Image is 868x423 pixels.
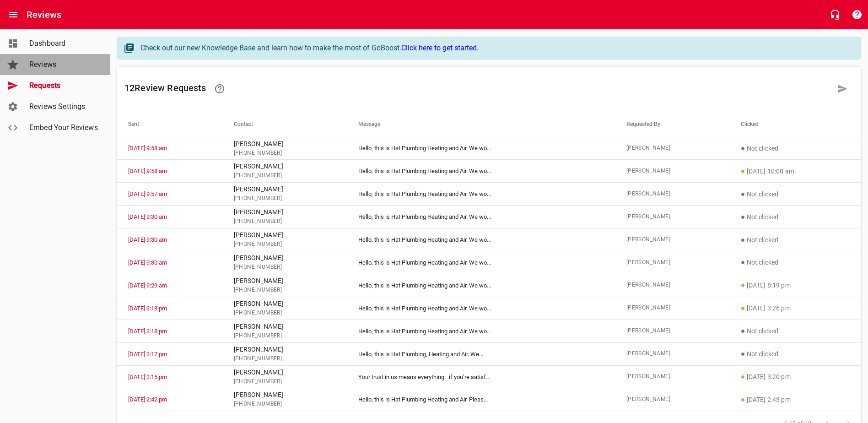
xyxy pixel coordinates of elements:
p: Not clicked [741,143,850,154]
p: [PERSON_NAME] [234,390,336,400]
a: [DATE] 9:58 am [128,168,167,174]
p: [PERSON_NAME] [234,322,336,331]
p: [DATE] 8:19 pm [741,280,850,291]
th: Sent [117,111,223,137]
span: ● [741,258,745,266]
p: [PERSON_NAME] [234,345,336,354]
p: [PERSON_NAME] [234,230,336,240]
span: [PHONE_NUMBER] [234,377,336,386]
td: Hello, this is Hat Plumbing Heating and Air. We wo ... [347,206,615,228]
span: ● [741,167,745,175]
span: [PERSON_NAME] [626,144,719,153]
td: Hello, this is Hat Plumbing Heating and Air. We wo ... [347,228,615,251]
span: ● [741,281,745,289]
td: Hello, this is Hat Plumbing Heating and Air. We wo ... [347,183,615,206]
button: Support Portal [846,4,868,26]
p: [PERSON_NAME] [234,139,336,149]
span: [PHONE_NUMBER] [234,400,336,409]
a: Learn how requesting reviews can improve your online presence [209,78,231,100]
a: Click here to get started. [401,43,479,52]
span: ● [741,212,745,221]
span: [PHONE_NUMBER] [234,309,336,318]
a: [DATE] 3:15 pm [128,374,167,380]
span: [PHONE_NUMBER] [234,263,336,272]
span: [PERSON_NAME] [626,395,719,404]
span: [PHONE_NUMBER] [234,194,336,203]
button: Open drawer [2,4,24,26]
p: Not clicked [741,234,850,245]
span: [PHONE_NUMBER] [234,149,336,158]
span: [PERSON_NAME] [626,212,719,222]
p: Not clicked [741,325,850,336]
span: Reviews Settings [29,101,99,112]
span: Requests [29,80,99,91]
span: [PHONE_NUMBER] [234,354,336,363]
p: [DATE] 3:20 pm [741,371,850,382]
p: [DATE] 10:00 am [741,166,850,177]
td: Hello, this is Hat Plumbing, Heating and Air. We ... [347,342,615,365]
span: [PERSON_NAME] [626,304,719,313]
span: [PHONE_NUMBER] [234,331,336,341]
span: [PERSON_NAME] [626,326,719,336]
p: Not clicked [741,348,850,359]
span: [PHONE_NUMBER] [234,217,336,226]
h6: Reviews [27,7,61,22]
span: [PERSON_NAME] [626,258,719,267]
th: Message [347,111,615,137]
span: ● [741,144,745,152]
span: [PERSON_NAME] [626,372,719,381]
a: Request a review [831,78,853,100]
p: Not clicked [741,257,850,268]
span: ● [741,372,745,381]
a: [DATE] 9:30 am [128,259,167,266]
p: [PERSON_NAME] [234,299,336,309]
a: [DATE] 3:17 pm [128,351,167,358]
a: [DATE] 2:42 pm [128,396,167,403]
span: ● [741,395,745,404]
span: [PHONE_NUMBER] [234,286,336,295]
p: [PERSON_NAME] [234,253,336,263]
span: Embed Your Reviews [29,122,99,133]
span: ● [741,304,745,312]
span: ● [741,190,745,198]
span: [PERSON_NAME] [626,190,719,199]
a: [DATE] 9:30 am [128,236,167,243]
td: Hello, this is Hat Plumbing Heating and Air. We wo ... [347,320,615,342]
a: [DATE] 3:19 pm [128,305,167,312]
th: Contact [223,111,347,137]
p: [PERSON_NAME] [234,276,336,286]
p: [DATE] 2:43 pm [741,394,850,405]
p: [PERSON_NAME] [234,184,336,194]
a: [DATE] 9:57 am [128,190,167,197]
a: [DATE] 9:58 am [128,145,167,152]
td: Hello, this is Hat Plumbing Heating and Air. We wo ... [347,160,615,183]
span: ● [741,349,745,358]
h6: 12 Review Request s [124,78,831,100]
th: Requested By [615,111,730,137]
span: [PERSON_NAME] [626,281,719,290]
td: Hello, this is Hat Plumbing Heating and Air. We wo ... [347,297,615,320]
td: Hello, this is Hat Plumbing Heating and Air. Pleas ... [347,388,615,411]
a: [DATE] 3:18 pm [128,328,167,335]
div: Check out our new Knowledge Base and learn how to make the most of GoBoost. [140,43,851,54]
td: Hello, this is Hat Plumbing Heating and Air. We wo ... [347,137,615,160]
p: [PERSON_NAME] [234,207,336,217]
p: [DATE] 3:26 pm [741,303,850,314]
span: ● [741,235,745,244]
td: Your trust in us means everything—if you’re satisf ... [347,365,615,388]
p: [PERSON_NAME] [234,368,336,377]
span: Dashboard [29,38,99,49]
span: [PERSON_NAME] [626,167,719,176]
th: Clicked [730,111,861,137]
span: [PERSON_NAME] [626,235,719,244]
p: Not clicked [741,211,850,222]
a: [DATE] 9:29 am [128,282,167,289]
span: [PERSON_NAME] [626,349,719,358]
td: Hello, this is Hat Plumbing Heating and Air. We wo ... [347,251,615,274]
a: [DATE] 9:30 am [128,213,167,220]
span: Reviews [29,59,99,70]
p: [PERSON_NAME] [234,162,336,171]
span: [PHONE_NUMBER] [234,171,336,180]
button: Live Chat [824,4,846,26]
span: [PHONE_NUMBER] [234,240,336,249]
